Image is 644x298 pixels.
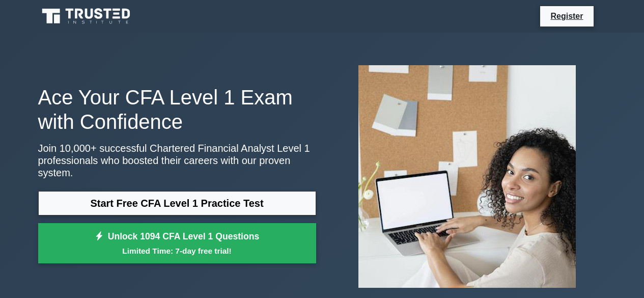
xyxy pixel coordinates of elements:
[38,223,316,264] a: Unlock 1094 CFA Level 1 QuestionsLimited Time: 7-day free trial!
[38,191,316,215] a: Start Free CFA Level 1 Practice Test
[51,245,303,257] small: Limited Time: 7-day free trial!
[544,10,589,22] a: Register
[38,142,316,179] p: Join 10,000+ successful Chartered Financial Analyst Level 1 professionals who boosted their caree...
[38,85,316,134] h1: Ace Your CFA Level 1 Exam with Confidence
